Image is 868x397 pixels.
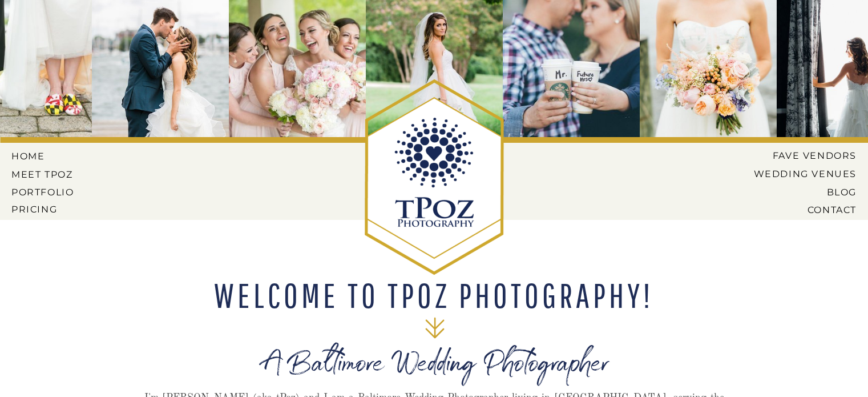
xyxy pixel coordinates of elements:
a: Wedding Venues [736,169,857,179]
a: MEET tPoz [11,169,74,179]
a: Pricing [11,204,76,214]
h2: WELCOME TO tPoz Photography! [207,278,661,312]
a: PORTFOLIO [11,187,76,197]
a: CONTACT [767,204,857,215]
h1: A Baltimore Wedding Photographer [176,355,693,394]
a: BLOG [745,187,857,197]
a: HOME [11,151,63,161]
a: Fave Vendors [763,150,857,161]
